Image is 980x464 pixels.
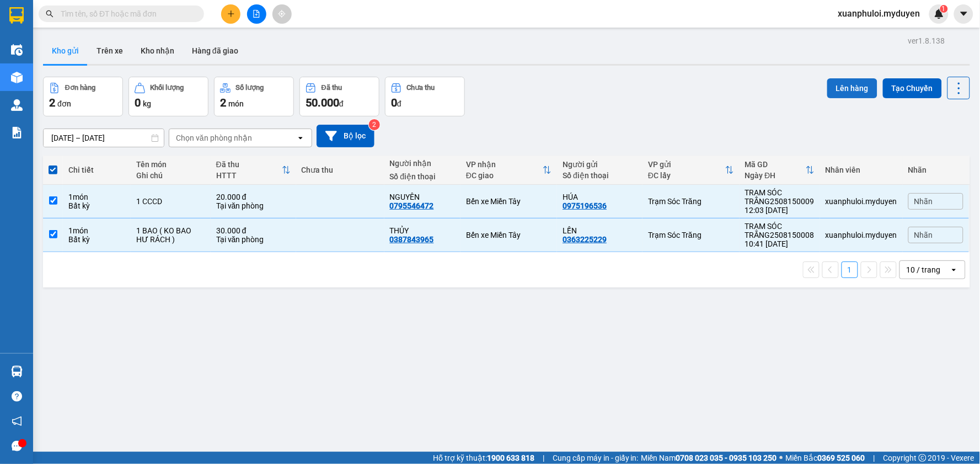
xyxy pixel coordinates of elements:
[391,96,397,109] span: 0
[842,262,858,278] button: 1
[874,452,875,464] span: |
[466,171,543,180] div: ĐC giao
[9,7,24,24] img: logo-vxr
[88,38,132,64] button: Trên xe
[385,77,465,116] button: Chưa thu0đ
[648,231,733,239] div: Trạm Sóc Trăng
[43,77,123,116] button: Đơn hàng2đơn
[466,231,551,239] div: Bến xe Miền Tây
[942,5,946,13] span: 1
[65,84,95,92] div: Đơn hàng
[740,156,820,185] th: Toggle SortBy
[390,193,455,201] div: NGUYÊN
[745,188,815,206] div: TRẠM SÓC TRĂNG2508150009
[829,7,929,20] span: xuanphuloi.myduyen
[914,197,933,206] span: Nhãn
[61,8,191,20] input: Tìm tên, số ĐT hoặc mã đơn
[407,84,435,92] div: Chưa thu
[745,222,815,239] div: TRẠM SÓC TRĂNG2508150008
[128,77,208,116] button: Khối lượng0kg
[826,166,897,174] div: Nhân viên
[143,99,151,108] span: kg
[12,441,22,451] span: message
[236,84,264,92] div: Số lượng
[745,206,815,215] div: 12:03 [DATE]
[11,127,23,138] img: solution-icon
[71,6,146,30] strong: XE KHÁCH MỸ DUYÊN
[369,119,380,130] sup: 2
[214,77,294,116] button: Số lượng2món
[220,96,226,109] span: 2
[306,96,339,109] span: 50.000
[68,235,125,244] div: Bất kỳ
[466,197,551,206] div: Bến xe Miền Tây
[68,201,125,210] div: Bất kỳ
[563,193,637,201] div: HÚA
[299,77,379,116] button: Đã thu50.000đ
[44,129,164,147] input: Select a date range.
[908,35,945,47] div: ver 1.8.138
[216,226,291,235] div: 30.000 đ
[745,160,806,169] div: Mã GD
[43,38,88,64] button: Kho gửi
[253,10,260,18] span: file-add
[136,171,205,180] div: Ghi chú
[642,156,739,185] th: Toggle SortBy
[466,160,543,169] div: VP nhận
[745,171,806,180] div: Ngày ĐH
[164,13,212,34] p: Ngày giờ in:
[247,4,266,24] button: file-add
[317,125,374,147] button: Bộ lọc
[433,452,534,464] span: Hỗ trợ kỹ thuật:
[68,226,125,235] div: 1 món
[164,24,212,34] span: [DATE]
[914,231,933,239] span: Nhãn
[11,366,23,377] img: warehouse-icon
[68,166,125,174] div: Chi tiết
[11,44,23,56] img: warehouse-icon
[883,78,942,98] button: Tạo Chuyến
[934,9,944,19] img: icon-new-feature
[908,166,963,174] div: Nhãn
[57,99,71,108] span: đơn
[940,5,948,13] sup: 1
[648,197,733,206] div: Trạm Sóc Trăng
[648,171,725,180] div: ĐC lấy
[49,96,55,109] span: 2
[216,235,291,244] div: Tại văn phòng
[216,160,282,169] div: Đã thu
[487,454,534,462] strong: 1900 633 818
[826,231,897,239] div: xuanphuloi.myduyen
[176,132,252,143] div: Chọn văn phòng nhận
[641,452,777,464] span: Miền Nam
[460,156,557,185] th: Toggle SortBy
[183,38,247,64] button: Hàng đã giao
[216,201,291,210] div: Tại văn phòng
[919,454,927,462] span: copyright
[676,454,777,462] strong: 0708 023 035 - 0935 103 250
[826,197,897,206] div: xuanphuloi.myduyen
[68,193,125,201] div: 1 món
[390,226,455,235] div: THỦY
[780,456,783,460] span: ⚪️
[136,197,205,206] div: 1 CCCD
[221,4,240,24] button: plus
[5,76,114,116] span: Gửi:
[211,156,296,185] th: Toggle SortBy
[818,454,865,462] strong: 0369 525 060
[390,235,434,244] div: 0387843965
[827,78,877,98] button: Lên hàng
[151,84,184,92] div: Khối lượng
[390,172,455,181] div: Số điện thoại
[745,239,815,248] div: 10:41 [DATE]
[136,160,205,169] div: Tên món
[132,38,183,64] button: Kho nhận
[272,4,292,24] button: aim
[648,160,725,169] div: VP gửi
[543,452,544,464] span: |
[227,10,235,18] span: plus
[12,391,22,402] span: question-circle
[390,201,434,210] div: 0795546472
[135,96,141,109] span: 0
[46,10,53,18] span: search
